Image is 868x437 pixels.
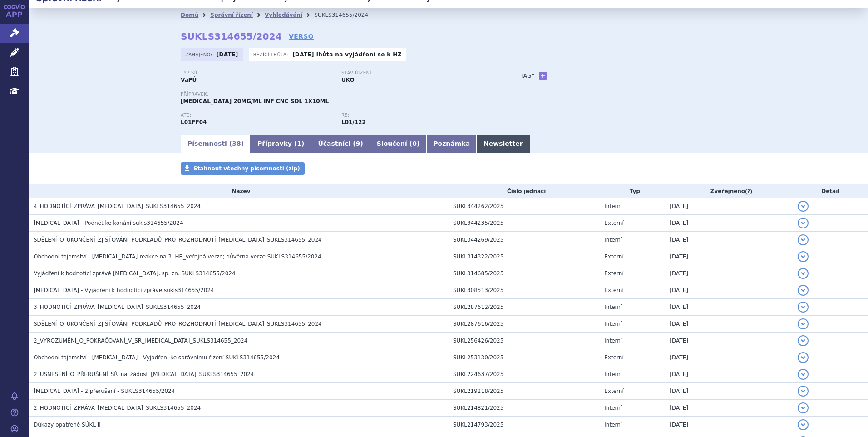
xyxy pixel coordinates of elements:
span: SDĚLENÍ_O_UKONČENÍ_ZJIŠŤOVÁNÍ_PODKLADŮ_PRO_ROZHODNUTÍ_BAVENCIO_SUKLS314655_2024 [34,237,322,243]
p: RS: [341,113,493,118]
a: Poznámka [426,135,477,153]
td: [DATE] [665,333,793,349]
td: [DATE] [665,349,793,366]
a: + [539,72,547,80]
button: detail [798,268,809,279]
abbr: (?) [745,189,752,195]
button: detail [798,201,809,212]
td: [DATE] [665,366,793,383]
button: detail [798,285,809,296]
button: detail [798,234,809,245]
span: Interní [604,203,622,209]
td: SUKL314322/2025 [449,248,600,265]
span: Obchodní tajemství - Bavencio-reakce na 3. HR_veřejná verze; důvěrná verze SUKLS314655/2024 [34,253,321,260]
td: SUKL287612/2025 [449,299,600,316]
td: SUKL214793/2025 [449,417,600,433]
span: 1 [297,140,301,147]
td: [DATE] [665,383,793,400]
span: Vyjádření k hodnotící zprávě BAVENCIO, sp. zn. SUKLS314655/2024 [34,270,236,277]
span: BAVENCIO - Podnět ke konání sukls314655/2024 [34,220,183,226]
td: [DATE] [665,282,793,299]
button: detail [798,352,809,363]
span: Interní [604,321,622,327]
span: Externí [604,287,623,293]
a: lhůta na vyjádření se k HZ [316,51,402,58]
strong: VaPÚ [181,77,197,83]
td: SUKL308513/2025 [449,282,600,299]
span: 4_HODNOTÍCÍ_ZPRÁVA_BAVENCIO_SUKLS314655_2024 [34,203,201,209]
span: Externí [604,220,623,226]
p: - [292,51,402,58]
a: VERSO [289,32,314,41]
span: Externí [604,354,623,361]
th: Typ [600,184,665,198]
button: detail [798,402,809,413]
td: SUKL224637/2025 [449,366,600,383]
span: Obchodní tajemství - Bavencio - Vyjádření ke správnímu řízení SUKLS314655/2024 [34,354,280,361]
span: BAVENCIO - Vyjádření k hodnotící zprávě sukls314655/2024 [34,287,214,293]
td: [DATE] [665,299,793,316]
strong: SUKLS314655/2024 [181,31,282,42]
td: SUKL253130/2025 [449,349,600,366]
strong: [DATE] [292,51,314,58]
td: SUKL287616/2025 [449,316,600,333]
td: [DATE] [665,265,793,282]
a: Stáhnout všechny písemnosti (zip) [181,162,305,175]
span: Interní [604,422,622,428]
a: Newsletter [477,135,530,153]
span: Bavencio - 2 přerušení - SUKLS314655/2024 [34,388,175,394]
button: detail [798,251,809,262]
button: detail [798,218,809,228]
p: Typ SŘ: [181,70,332,76]
th: Zveřejněno [665,184,793,198]
span: Externí [604,270,623,277]
button: detail [798,302,809,313]
td: [DATE] [665,198,793,215]
span: [MEDICAL_DATA] 20MG/ML INF CNC SOL 1X10ML [181,98,329,104]
strong: [DATE] [217,51,238,58]
a: Domů [181,12,198,18]
button: detail [798,318,809,329]
td: [DATE] [665,417,793,433]
td: SUKL219218/2025 [449,383,600,400]
td: SUKL314685/2025 [449,265,600,282]
td: SUKL344235/2025 [449,215,600,232]
span: SDĚLENÍ_O_UKONČENÍ_ZJIŠŤOVÁNÍ_PODKLADŮ_PRO_ROZHODNUTÍ_BAVENCIO_SUKLS314655_2024 [34,321,322,327]
span: 2_VYROZUMĚNÍ_O_POKRAČOVÁNÍ_V_SŘ_BAVENCIO_SUKLS314655_2024 [34,338,247,344]
a: Písemnosti (38) [181,135,251,153]
a: Přípravky (1) [251,135,311,153]
td: [DATE] [665,400,793,417]
td: [DATE] [665,316,793,333]
td: SUKL214821/2025 [449,400,600,417]
strong: UKO [341,77,355,83]
li: SUKLS314655/2024 [314,8,380,22]
td: [DATE] [665,232,793,248]
span: 2_HODNOTÍCÍ_ZPRÁVA_BAVENCIO_SUKLS314655_2024 [34,405,201,411]
span: Externí [604,253,623,260]
span: Důkazy opatřené SÚKL II [34,422,101,428]
span: 3_HODNOTÍCÍ_ZPRÁVA_BAVENCIO_SUKLS314655_2024 [34,304,201,310]
button: detail [798,386,809,397]
td: [DATE] [665,215,793,232]
p: ATC: [181,113,332,118]
span: Externí [604,388,623,394]
span: Interní [604,237,622,243]
a: Účastníci (9) [311,135,370,153]
span: Interní [604,304,622,310]
button: detail [798,335,809,346]
strong: AVELUMAB [181,119,207,125]
span: Běžící lhůta: [253,51,290,58]
td: [DATE] [665,248,793,265]
span: 38 [232,140,241,147]
span: Interní [604,405,622,411]
p: Stav řízení: [341,70,493,76]
span: 9 [356,140,360,147]
a: Sloučení (0) [370,135,426,153]
h3: Tagy [520,70,535,81]
p: Přípravek: [181,92,502,97]
th: Číslo jednací [449,184,600,198]
span: 2_USNESENÍ_O_PŘERUŠENÍ_SŘ_na_žádost_BAVENCIO_SUKLS314655_2024 [34,371,254,377]
span: 0 [412,140,417,147]
a: Správní řízení [210,12,253,18]
span: Interní [604,371,622,377]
